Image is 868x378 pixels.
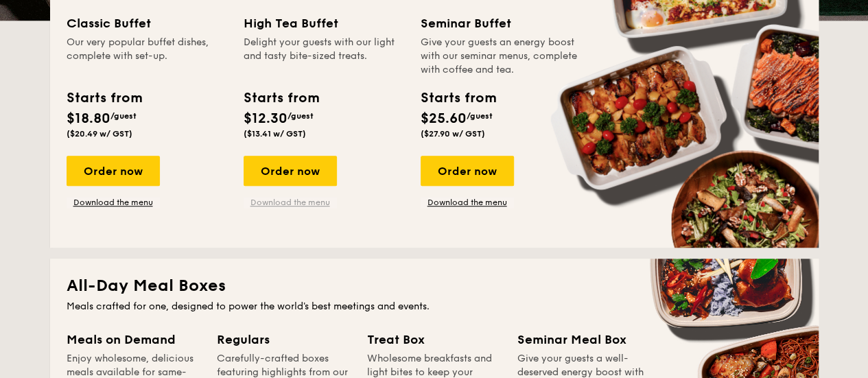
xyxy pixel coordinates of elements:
[67,275,802,297] h2: All-Day Meal Boxes
[244,88,318,108] div: Starts from
[67,330,200,349] div: Meals on Demand
[421,14,581,33] div: Seminar Buffet
[67,156,160,186] div: Order now
[67,36,227,77] div: Our very popular buffet dishes, complete with set-up.
[421,36,581,77] div: Give your guests an energy boost with our seminar menus, complete with coffee and tea.
[421,197,514,208] a: Download the menu
[244,14,404,33] div: High Tea Buffet
[67,197,160,208] a: Download the menu
[244,197,337,208] a: Download the menu
[367,330,501,349] div: Treat Box
[421,110,467,127] span: $25.60
[244,156,337,186] div: Order now
[110,111,137,121] span: /guest
[67,129,132,139] span: ($20.49 w/ GST)
[67,14,227,33] div: Classic Buffet
[421,88,495,108] div: Starts from
[67,110,110,127] span: $18.80
[467,111,493,121] span: /guest
[244,36,404,77] div: Delight your guests with our light and tasty bite-sized treats.
[244,110,288,127] span: $12.30
[217,330,351,349] div: Regulars
[288,111,314,121] span: /guest
[517,330,651,349] div: Seminar Meal Box
[67,88,141,108] div: Starts from
[421,129,485,139] span: ($27.90 w/ GST)
[421,156,514,186] div: Order now
[244,129,306,139] span: ($13.41 w/ GST)
[67,300,802,314] div: Meals crafted for one, designed to power the world's best meetings and events.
